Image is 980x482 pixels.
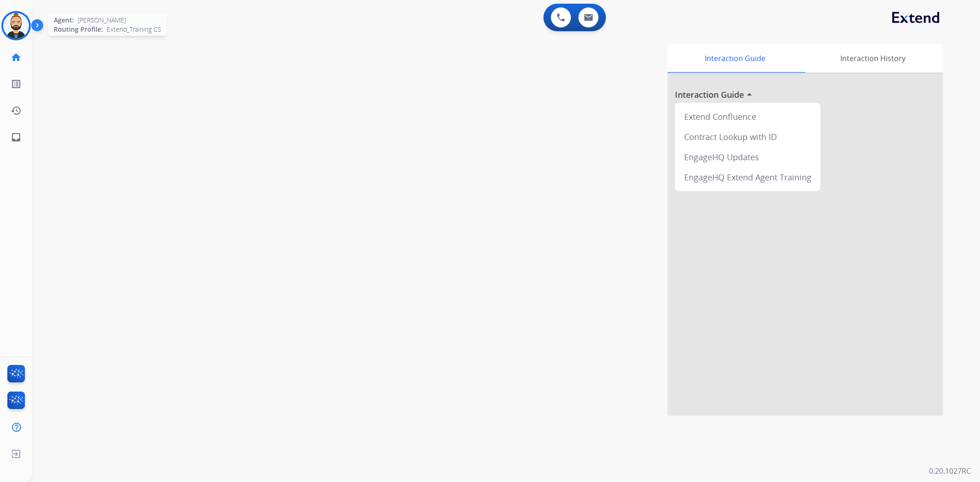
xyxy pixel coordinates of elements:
span: Extend_Training CS [107,25,161,34]
p: 0.20.1027RC [929,465,971,476]
mat-icon: history [11,105,22,116]
span: Agent: [54,16,74,25]
div: Interaction History [803,44,943,73]
span: Routing Profile: [54,25,103,34]
div: Contract Lookup with ID [679,127,817,147]
mat-icon: home [11,52,22,63]
mat-icon: list_alt [11,78,22,90]
span: [PERSON_NAME] [78,16,126,25]
div: EngageHQ Updates [679,147,817,167]
div: Interaction Guide [668,44,803,73]
div: Extend Confluence [679,106,817,127]
div: EngageHQ Extend Agent Training [679,167,817,187]
mat-icon: inbox [11,132,22,143]
img: avatar [3,13,29,39]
